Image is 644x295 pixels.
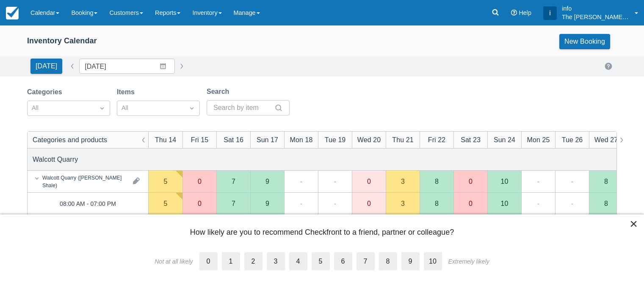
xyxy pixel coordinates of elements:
div: Wed 20 [357,135,381,145]
div: 0 [469,178,473,185]
div: Fri 22 [428,135,445,145]
div: - [571,176,573,186]
div: Walcott Quarry [33,154,78,164]
div: 10 [501,178,509,185]
div: Categories and products [33,135,107,145]
div: 7 [232,200,235,207]
label: 1 [222,252,240,270]
div: Inventory Calendar [27,36,97,46]
div: 9 [265,178,269,185]
div: - [300,176,302,186]
label: 7 [357,252,375,270]
div: Not at all likely [155,258,193,265]
div: 10 [501,200,509,207]
div: 9 [265,200,269,207]
p: The [PERSON_NAME] Shale Geoscience Foundation [562,13,630,21]
div: Fri 15 [191,135,208,145]
div: - [334,176,336,186]
div: Walcott Quarry ([PERSON_NAME] Shale) [42,174,126,189]
p: info [562,4,630,13]
div: 0 [469,200,473,207]
div: i [543,6,557,20]
i: Help [511,10,517,16]
label: 6 [334,252,352,270]
div: Tue 19 [325,135,346,145]
div: 3 [401,178,405,185]
div: How likely are you to recommend Checkfront to a friend, partner or colleague? [13,227,631,242]
div: 5 [164,178,168,185]
input: Date [79,59,175,74]
div: Mon 25 [527,135,550,145]
div: Sat 23 [461,135,481,145]
div: Extremely likely [448,258,489,265]
div: Thu 14 [155,135,176,145]
div: 0 [367,178,371,185]
div: 8 [435,200,439,207]
div: 7 [232,178,235,185]
span: Dropdown icon [98,104,106,112]
div: Sun 24 [494,135,515,145]
label: Search [207,87,232,97]
label: Items [117,87,138,97]
div: - [537,176,539,186]
input: Search by item [213,100,273,115]
div: 0 [198,178,202,185]
label: 5 [312,252,330,270]
button: Close [630,217,638,230]
div: 8 [604,200,608,207]
div: - [537,198,539,208]
label: 4 [289,252,307,270]
img: checkfront-main-nav-mini-logo.png [6,7,19,20]
div: Thu 21 [392,135,413,145]
label: 10 [424,252,442,270]
label: 0 [199,252,218,270]
label: Categories [27,87,66,97]
div: Tue 26 [562,135,583,145]
div: - [300,198,302,208]
span: Dropdown icon [188,104,196,112]
div: 5 [164,200,168,207]
div: 08:00 AM - 07:00 PM [60,198,116,208]
span: Help [519,9,531,16]
div: - [571,198,573,208]
div: Mon 18 [290,135,313,145]
label: 2 [244,252,263,270]
div: 8 [604,178,608,185]
label: 8 [379,252,397,270]
label: 9 [401,252,420,270]
div: 8 [435,178,439,185]
div: Sun 17 [257,135,278,145]
label: 3 [267,252,285,270]
div: Wed 27 [594,135,618,145]
div: - [334,198,336,208]
div: Sat 16 [224,135,243,145]
div: 0 [367,200,371,207]
div: 0 [198,200,202,207]
div: 3 [401,200,405,207]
